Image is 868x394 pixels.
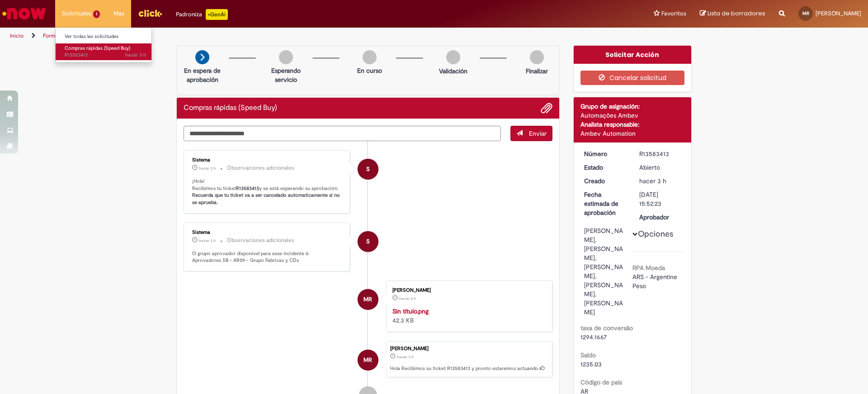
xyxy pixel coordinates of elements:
img: ServiceNow [1,5,47,23]
button: Agregar archivos adjuntos [541,102,552,114]
a: Lista de borradores [700,9,765,18]
span: 1294.1667 [580,333,607,341]
p: Finalizar [526,66,548,76]
div: Sistema [192,230,343,235]
time: 30/09/2025 17:52:23 [639,177,666,185]
div: Solicitar Acción [574,46,692,64]
button: Cancelar solicitud [580,71,685,85]
div: [PERSON_NAME], [PERSON_NAME], [PERSON_NAME], [PERSON_NAME], [PERSON_NAME] [584,226,626,317]
dt: Fecha estimada de aprobación [577,190,633,217]
div: Automações Ambev [580,111,685,120]
a: Formulário de Solicitud [43,32,99,39]
li: Mauro Rodriguez [184,341,552,377]
a: Ver todas las solicitudes [56,32,155,42]
div: Abierto [639,163,681,172]
div: System [358,159,378,180]
div: [PERSON_NAME] [392,288,543,293]
time: 30/09/2025 17:52:23 [397,354,414,360]
span: hacer 3 h [397,354,414,360]
p: Hola Recibimos su ticket R13583413 y pronto estaremos actuando. [390,365,547,372]
ul: Solicitudes [55,27,152,63]
div: Padroniza [176,9,228,20]
span: R13583413 [65,52,146,59]
span: hacer 3 h [125,52,146,58]
div: Mauro Rodriguez [358,289,378,310]
p: +GenAi [206,9,228,20]
span: MR [802,10,809,16]
div: Grupo de asignación: [580,102,685,111]
span: S [366,158,370,180]
dt: Aprobador [632,213,688,222]
dt: Estado [577,163,633,172]
span: hacer 3 h [199,166,216,171]
div: System [358,231,378,252]
span: Compras rápidas (Speed Buy) [65,45,130,52]
b: Saldo [580,351,596,359]
dt: Creado [577,176,633,185]
span: 1235.03 [580,360,602,368]
p: O grupo aprovador disponível para esse incidente é: Aprovadores SB - AR09 - Grupo Fabricas y CDs [192,250,343,264]
span: MR [363,289,372,310]
span: Más [113,9,124,18]
span: ARS - Argentine Peso [632,273,679,290]
span: S [366,231,370,252]
button: Enviar [510,126,552,141]
small: Observaciones adicionales [227,237,294,244]
b: Recuerda que tu ticket va a ser cancelado automaticamente si no se aprueba. [192,192,341,206]
small: Observaciones adicionales [227,164,294,172]
span: Enviar [529,129,547,138]
span: Lista de borradores [708,9,765,18]
time: 30/09/2025 17:52:29 [125,52,146,58]
span: [PERSON_NAME] [816,9,861,17]
p: Esperando servicio [264,66,308,84]
a: Inicio [10,32,24,39]
span: 1 [93,10,100,18]
span: hacer 3 h [199,238,216,243]
img: img-circle-grey.png [363,50,377,64]
time: 30/09/2025 17:52:36 [199,238,216,243]
ul: Rutas de acceso a la página [7,28,572,44]
img: img-circle-grey.png [279,50,293,64]
b: R13583413 [236,185,259,192]
img: img-circle-grey.png [530,50,544,64]
div: Ambev Automation [580,129,685,138]
div: Mauro Rodriguez [358,350,378,370]
a: Abrir R13583413 : Compras rápidas (Speed Buy) [56,43,155,60]
textarea: Escriba aquí su mensaje… [184,126,501,141]
a: Sin título.png [392,307,429,315]
span: MR [363,349,372,371]
b: Código de país [580,378,622,386]
div: Sistema [192,157,343,163]
p: ¡Hola! Recibimos tu ticket y se está esperando su aprobación. [192,178,343,206]
p: Validación [439,66,467,76]
h2: Compras rápidas (Speed Buy) Historial de tickets [184,104,277,112]
div: 30/09/2025 17:52:23 [639,176,681,185]
dt: Número [577,149,633,158]
p: En espera de aprobación [180,66,224,84]
time: 30/09/2025 17:49:28 [399,296,416,301]
b: taxa de conversão [580,324,633,332]
div: 42.3 KB [392,307,543,325]
time: 30/09/2025 17:52:40 [199,166,216,171]
span: Solicitudes [62,9,91,18]
b: RPA Moeda [632,264,665,272]
span: hacer 4 h [399,296,416,301]
div: Analista responsable: [580,120,685,129]
div: [PERSON_NAME] [390,346,547,351]
img: img-circle-grey.png [446,50,460,64]
span: hacer 3 h [639,177,666,185]
p: En curso [357,66,382,75]
img: click_logo_yellow_360x200.png [138,6,162,20]
img: arrow-next.png [195,50,209,64]
div: R13583413 [639,149,681,158]
span: Favoritos [661,9,686,18]
div: [DATE] 15:52:23 [639,190,681,208]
